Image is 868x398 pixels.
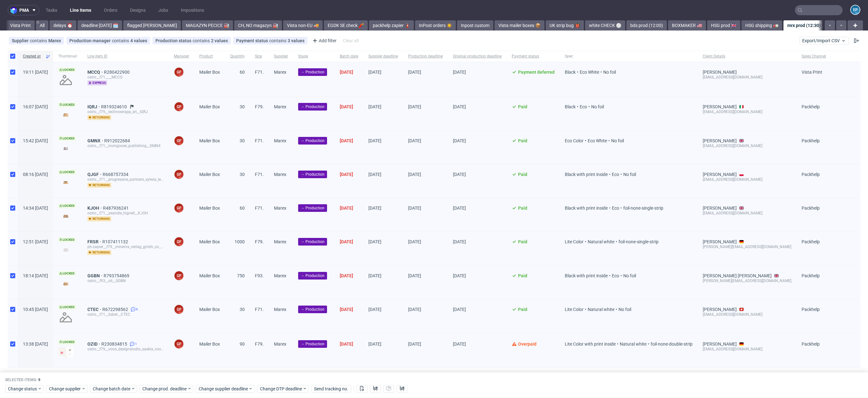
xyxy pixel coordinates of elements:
[199,172,220,177] span: Mailer Box
[8,5,39,15] button: pma
[799,37,849,44] button: Export/Import CSV
[340,138,353,143] span: [DATE]
[58,136,76,141] span: Locked
[518,206,527,211] span: Paid
[368,239,381,244] span: [DATE]
[87,239,102,244] a: FRSR
[576,104,580,109] span: •
[619,273,623,278] span: •
[87,250,111,255] span: returning
[103,172,130,177] a: R668757334
[851,5,860,14] figcaption: EP
[584,239,588,244] span: •
[611,138,624,143] span: No foil
[802,54,826,59] span: Sales Channel
[576,70,580,75] span: •
[340,206,353,211] span: [DATE]
[135,341,137,347] span: 1
[340,273,353,278] span: [DATE]
[408,70,421,75] span: [DATE]
[255,104,264,109] span: F79.
[588,138,607,143] span: Eco White
[703,341,737,347] a: [PERSON_NAME]
[324,20,368,30] a: EGDK SE check 🧨
[274,273,286,278] span: Marex
[123,20,181,30] a: flagged [PERSON_NAME]
[130,38,147,43] div: 4 values
[565,172,608,177] span: Black with print inside
[23,341,48,347] span: 13:38 [DATE]
[408,104,421,109] span: [DATE]
[58,178,73,187] img: version_two_editor_design
[78,20,122,30] a: deadline [DATE] 🗓️
[87,70,104,75] span: MCCQ
[546,20,584,30] a: UK strip bug 👹
[457,20,493,30] a: Inpost custom
[408,54,443,59] span: Production deadline
[199,206,220,211] span: Mailer Box
[301,205,325,211] span: → Production
[703,70,737,75] a: [PERSON_NAME]
[58,111,73,119] img: version_two_editor_design
[703,244,791,249] div: [PERSON_NAME][EMAIL_ADDRESS][DOMAIN_NAME]
[174,305,183,314] figcaption: GF
[802,138,820,143] span: Packhelp
[703,211,791,216] div: [EMAIL_ADDRESS][DOMAIN_NAME]
[87,172,103,177] span: QJGF
[453,206,466,211] span: [DATE]
[101,341,128,347] a: R230834815
[174,136,183,145] figcaption: GF
[340,239,353,244] span: [DATE]
[408,239,421,244] span: [DATE]
[512,54,555,59] span: Payment status
[703,109,791,114] div: [EMAIL_ADDRESS][DOMAIN_NAME]
[87,104,101,109] a: IQRJ
[129,307,138,312] a: 6
[340,54,358,59] span: Batch date
[199,70,220,75] span: Mailer Box
[255,273,264,278] span: F93.
[104,138,131,143] span: R912022684
[368,307,381,312] span: [DATE]
[453,307,466,312] span: [DATE]
[802,38,846,43] span: Export/Import CSV
[619,172,623,177] span: •
[58,212,73,220] img: version_two_editor_design
[608,172,612,177] span: •
[136,307,138,312] span: 6
[453,273,466,278] span: [DATE]
[236,38,269,43] span: Payment status
[174,237,183,246] figcaption: GF
[174,170,183,179] figcaption: GF
[10,7,19,14] img: logo
[104,70,131,75] a: R280422900
[274,138,286,143] span: Marex
[58,170,76,175] span: Locked
[802,239,820,244] span: Packhelp
[102,239,129,244] span: R107411132
[703,239,737,244] a: [PERSON_NAME]
[87,244,164,249] div: ph-zapier__f79__minerva_verlag_gmbh_co_kg__FRSR
[177,5,208,15] a: Impositions
[274,307,286,312] span: Marex
[100,5,121,15] a: Orders
[608,273,612,278] span: •
[174,204,183,212] figcaption: GF
[612,172,619,177] span: Eco
[240,138,245,143] span: 30
[580,104,587,109] span: Eco
[87,80,107,85] span: express
[126,5,149,15] a: Designs
[101,104,128,109] span: R819324610
[42,5,61,15] a: Tasks
[518,307,527,312] span: Paid
[342,36,360,45] div: Clear all
[619,239,659,244] span: foil-none-single-strip
[240,307,245,312] span: 30
[174,54,189,59] span: Manager
[274,206,286,211] span: Marex
[565,307,584,312] span: Lite Color
[614,239,619,244] span: •
[703,273,772,278] a: [PERSON_NAME] [PERSON_NAME]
